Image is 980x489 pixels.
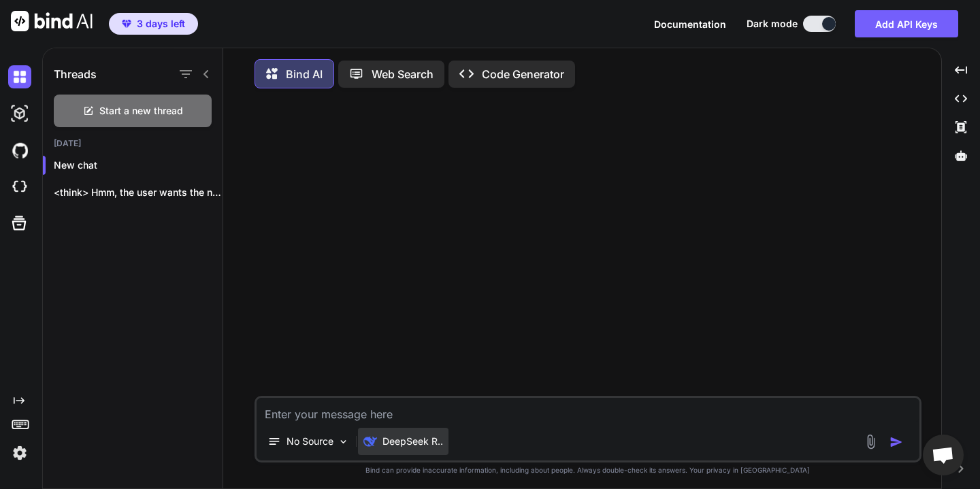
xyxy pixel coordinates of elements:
[8,65,31,88] img: darkChat
[382,435,443,448] p: DeepSeek R..
[482,66,564,82] p: Code Generator
[109,13,198,35] button: premium3 days left
[54,158,223,172] p: New chat
[255,465,921,475] p: Bind can provide inaccurate information, including about people. Always double-check its answers....
[43,138,223,149] h2: [DATE]
[287,435,333,448] p: No Source
[654,18,726,30] span: Documentation
[11,11,93,31] img: Bind AI
[372,66,434,82] p: Web Search
[855,10,958,37] button: Add API Keys
[363,435,377,448] img: DeepSeek R1 (671B-Full)
[747,17,798,31] span: Dark mode
[286,66,323,82] p: Bind AI
[54,66,97,82] h1: Threads
[122,20,131,28] img: premium
[8,102,31,125] img: darkAi-studio
[338,436,349,448] img: Pick Models
[8,139,31,162] img: githubDark
[8,441,31,465] img: settings
[8,175,31,199] img: cloudideIcon
[654,17,726,31] button: Documentation
[923,435,964,475] a: Open chat
[54,186,223,199] p: <think> Hmm, the user wants the next...
[137,17,185,31] span: 3 days left
[889,435,903,449] img: icon
[863,434,879,450] img: attachment
[99,104,183,118] span: Start a new thread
